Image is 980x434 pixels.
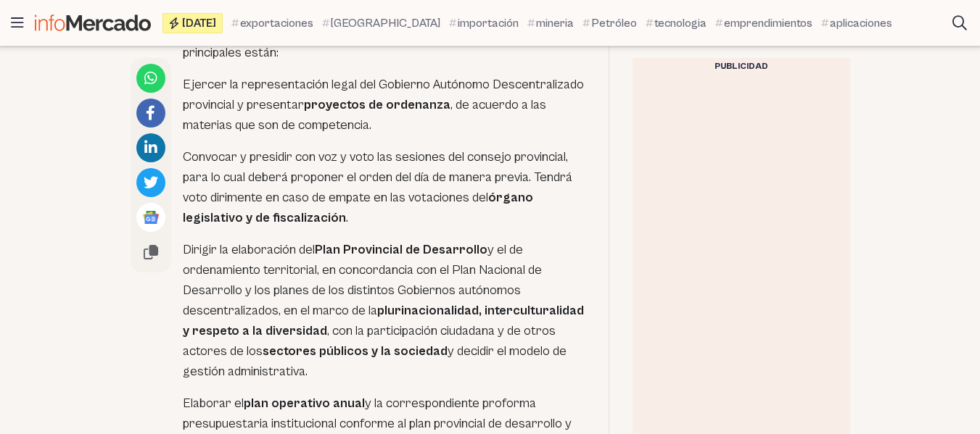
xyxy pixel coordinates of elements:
[182,17,216,29] span: [DATE]
[183,240,585,382] p: Dirigir la elaboración del y el de ordenamiento territorial, en concordancia con el Plan Nacional...
[240,14,313,32] span: exportaciones
[263,343,448,359] strong: sectores públicos y la sociedad
[183,147,585,228] p: Convocar y presidir con voz y voto las sesiones del consejo provincial, para lo cual deberá propo...
[183,190,533,225] strong: órgano legislativo y de fiscalización
[315,242,487,257] strong: Plan Provincial de Desarrollo
[183,303,584,338] strong: plurinacionalidad, interculturalidad y respeto a la diversidad
[821,14,892,32] a: aplicaciones
[35,14,151,31] img: Infomercado Ecuador logo
[331,14,440,32] span: [GEOGRAPHIC_DATA]
[527,14,574,32] a: mineria
[304,97,450,112] strong: proyectos de ordenanza
[536,14,574,32] span: mineria
[591,14,637,32] span: Petróleo
[449,14,519,32] a: importación
[654,14,707,32] span: tecnologia
[142,209,160,226] img: Google News logo
[183,75,585,135] p: Ejercer la representación legal del Gobierno Autónomo Descentralizado provincial y presentar , de...
[724,14,812,32] span: emprendimientos
[231,14,313,32] a: exportaciones
[458,14,519,32] span: importación
[633,58,850,75] div: Publicidad
[244,396,365,411] strong: plan operativo anual
[646,14,707,32] a: tecnologia
[582,14,637,32] a: Petróleo
[322,14,440,32] a: [GEOGRAPHIC_DATA]
[830,14,892,32] span: aplicaciones
[715,14,812,32] a: emprendimientos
